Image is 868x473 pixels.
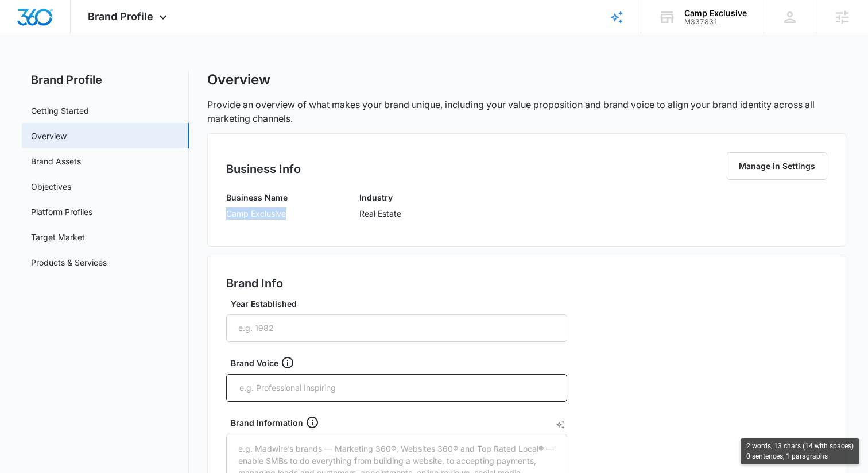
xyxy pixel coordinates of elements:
p: Camp Exclusive [226,207,288,220]
h3: Industry [359,191,401,203]
p: Provide an overview of what makes your brand unique, including your value proposition and brand v... [207,98,846,125]
div: Brand Information [231,416,572,429]
div: account id [684,18,747,26]
a: Objectives [31,180,71,193]
span: Brand Profile [88,10,153,22]
h2: Business Info [226,160,301,178]
p: Real Estate [359,207,401,220]
a: Getting Started [31,105,89,117]
input: e.g. 1982 [226,314,567,342]
a: Target Market [31,231,85,243]
label: Year Established [231,298,572,310]
div: account name [684,9,747,18]
button: Manage in Settings [727,152,827,180]
h1: Overview [207,71,270,89]
button: AI Text Generator [556,420,565,429]
h3: Business Name [226,191,288,203]
input: e.g. Professional Inspiring [238,379,557,397]
a: Overview [31,130,67,142]
a: Products & Services [31,256,107,268]
h2: Brand Profile [22,71,189,89]
a: Brand Assets [31,155,81,167]
h2: Brand Info [226,275,283,292]
div: Brand Voice [231,356,572,370]
a: Platform Profiles [31,206,92,218]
